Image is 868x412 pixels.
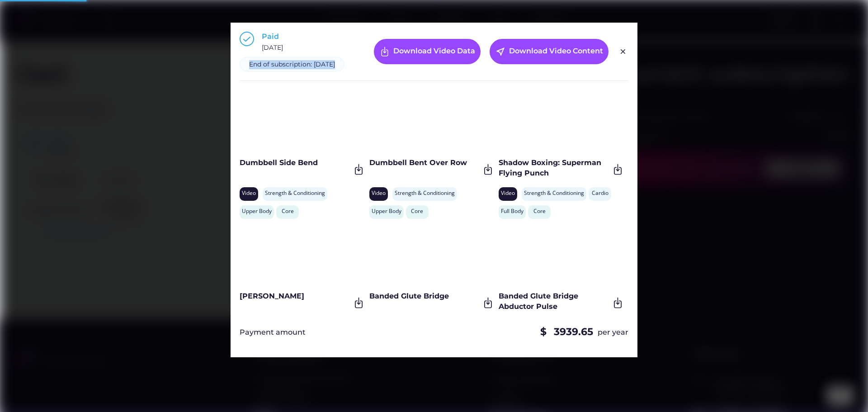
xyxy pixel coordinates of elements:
div: Payment amount [240,327,306,337]
img: Frame.svg [612,297,624,309]
iframe: Women's_Hormonal_Health_and_Nutrition_Part_1_-_The_Menstruation_Phase_by_Renata [499,223,624,284]
iframe: Women's_Hormonal_Health_and_Nutrition_Part_1_-_The_Menstruation_Phase_by_Renata [240,90,365,151]
div: Strength & Conditioning [524,189,584,197]
div: Download Video Content [509,46,603,57]
img: Group%201000002326.svg [618,46,628,57]
div: Video [372,189,386,197]
div: Download Video Data [393,46,475,57]
div: [PERSON_NAME] [240,291,350,301]
img: Frame.svg [353,297,365,309]
div: Shadow Boxing: Superman Flying Punch [499,158,609,178]
iframe: Women's_Hormonal_Health_and_Nutrition_Part_1_-_The_Menstruation_Phase_by_Renata [369,90,495,151]
div: Video [242,189,256,197]
img: Frame.svg [612,163,624,175]
div: Banded Glute Bridge [369,291,480,301]
img: Frame.svg [482,163,494,175]
div: Dumbbell Bent Over Row [369,158,480,168]
img: Group%201000002397.svg [240,32,254,46]
div: 3939.65 [554,325,593,339]
div: Video [501,189,515,197]
iframe: Women's_Hormonal_Health_and_Nutrition_Part_1_-_The_Menstruation_Phase_by_Renata [369,223,495,284]
div: Paid [262,32,279,42]
img: Frame%20%287%29.svg [379,46,390,57]
div: Core [278,208,297,215]
div: $ [540,325,549,339]
div: Full Body [501,208,524,215]
div: per year [598,327,628,337]
div: Cardio [591,189,609,197]
div: Core [530,208,548,215]
button: near_me [495,46,506,57]
iframe: Women's_Hormonal_Health_and_Nutrition_Part_1_-_The_Menstruation_Phase_by_Renata [240,223,365,284]
div: Strength & Conditioning [395,189,455,197]
div: Upper Body [372,208,401,215]
iframe: Women's_Hormonal_Health_and_Nutrition_Part_1_-_The_Menstruation_Phase_by_Renata [499,90,624,151]
img: Frame.svg [353,163,365,175]
iframe: chat widget [830,376,859,403]
div: Core [408,208,426,215]
div: Upper Body [242,208,272,215]
div: Banded Glute Bridge Abductor Pulse [499,291,609,312]
div: Strength & Conditioning [265,189,325,197]
div: Dumbbell Side Bend [240,158,350,168]
div: End of subscription: [DATE] [249,60,335,69]
div: [DATE] [262,43,283,52]
img: Frame.svg [482,297,494,309]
